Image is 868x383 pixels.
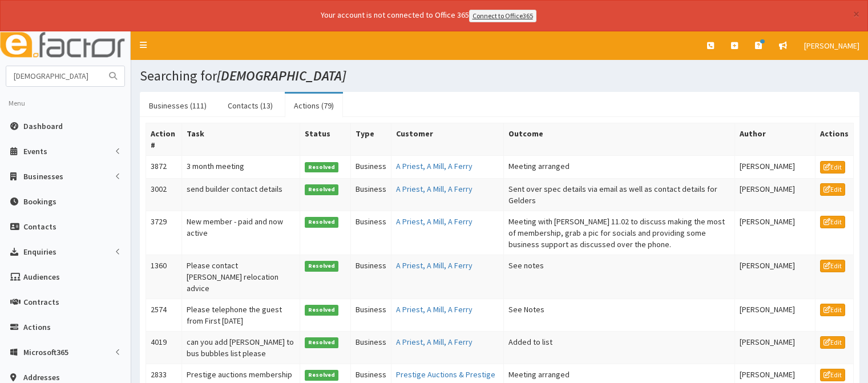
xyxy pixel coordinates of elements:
[396,161,473,171] a: A Priest, A Mill, A Ferry
[23,372,60,382] span: Addresses
[503,155,734,178] td: Meeting arranged
[396,304,473,315] a: A Priest, A Mill, A Ferry
[305,162,339,172] span: Resolved
[182,331,300,364] td: can you add [PERSON_NAME] to bus bubbles list please
[146,255,182,299] td: 1360
[734,123,815,155] th: Author
[305,261,339,271] span: Resolved
[219,94,282,118] a: Contacts (13)
[140,94,216,118] a: Businesses (111)
[23,171,63,182] span: Businesses
[23,272,60,282] span: Audiences
[391,123,503,155] th: Customer
[820,216,845,228] a: Edit
[734,211,815,255] td: [PERSON_NAME]
[182,255,300,299] td: Please contact [PERSON_NAME] relocation advice
[396,337,473,347] a: A Priest, A Mill, A Ferry
[140,68,859,83] h1: Searching for
[820,161,845,174] a: Edit
[351,331,391,364] td: Business
[305,305,339,315] span: Resolved
[503,178,734,211] td: Sent over spec details via email as well as contact details for Gelders
[820,369,845,381] a: Edit
[351,299,391,331] td: Business
[146,123,182,155] th: Action #
[503,255,734,299] td: See notes
[300,123,351,155] th: Status
[146,178,182,211] td: 3002
[23,146,47,156] span: Events
[305,184,339,195] span: Resolved
[503,299,734,331] td: See Notes
[503,331,734,364] td: Added to list
[305,370,339,380] span: Resolved
[305,337,339,348] span: Resolved
[182,123,300,155] th: Task
[217,67,346,84] i: [DEMOGRAPHIC_DATA]
[804,41,859,51] span: [PERSON_NAME]
[734,178,815,211] td: [PERSON_NAME]
[146,211,182,255] td: 3729
[734,255,815,299] td: [PERSON_NAME]
[182,155,300,178] td: 3 month meeting
[182,299,300,331] td: Please telephone the guest from First [DATE]
[351,123,391,155] th: Type
[23,347,68,357] span: Microsoft365
[6,66,102,86] input: Search...
[815,123,853,155] th: Actions
[351,211,391,255] td: Business
[23,322,51,332] span: Actions
[820,183,845,196] a: Edit
[351,255,391,299] td: Business
[146,155,182,178] td: 3872
[285,94,343,118] a: Actions (79)
[396,184,473,194] a: A Priest, A Mill, A Ferry
[23,297,59,307] span: Contracts
[820,336,845,349] a: Edit
[146,299,182,331] td: 2574
[23,221,56,232] span: Contacts
[182,211,300,255] td: New member - paid and now active
[734,299,815,331] td: [PERSON_NAME]
[23,121,63,131] span: Dashboard
[503,123,734,155] th: Outcome
[23,247,56,257] span: Enquiries
[182,178,300,211] td: send builder contact details
[469,10,536,22] a: Connect to Office365
[396,216,473,227] a: A Priest, A Mill, A Ferry
[503,211,734,255] td: Meeting with [PERSON_NAME] 11.02 to discuss making the most of membership, grab a pic for socials...
[820,260,845,272] a: Edit
[734,331,815,364] td: [PERSON_NAME]
[305,217,339,227] span: Resolved
[351,155,391,178] td: Business
[351,178,391,211] td: Business
[95,9,762,22] div: Your account is not connected to Office 365
[796,31,868,60] a: [PERSON_NAME]
[23,196,56,207] span: Bookings
[396,260,473,271] a: A Priest, A Mill, A Ferry
[734,155,815,178] td: [PERSON_NAME]
[146,331,182,364] td: 4019
[853,8,859,20] button: ×
[820,304,845,316] a: Edit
